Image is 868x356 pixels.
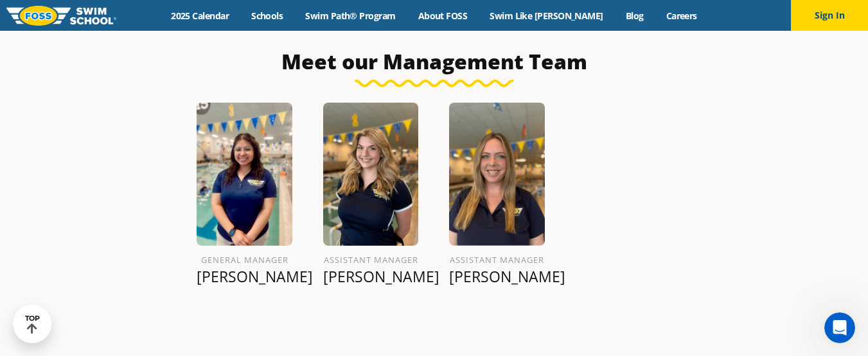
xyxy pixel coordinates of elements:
h3: Meet our Management Team [131,49,738,74]
a: 2025 Calendar [160,10,240,22]
a: Blog [614,10,655,22]
a: Swim Like [PERSON_NAME] [479,10,615,22]
p: [PERSON_NAME] [323,267,419,285]
p: [PERSON_NAME] [449,267,545,285]
p: [PERSON_NAME] [197,267,292,285]
img: Betsy-Figueroa.png [197,103,292,246]
h6: Assistant Manager [323,252,419,267]
a: Schools [240,10,294,22]
img: Taylor-Kinkead.png [323,103,419,246]
iframe: Intercom live chat [824,312,855,343]
a: About FOSS [407,10,479,22]
h6: General Manager [197,252,292,267]
div: TOP [25,314,40,334]
a: Careers [655,10,708,22]
img: FOSS Swim School Logo [6,6,116,26]
a: Swim Path® Program [294,10,407,22]
img: Lauren-Crowley-1.png [449,103,545,246]
h6: Assistant Manager [449,252,545,267]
